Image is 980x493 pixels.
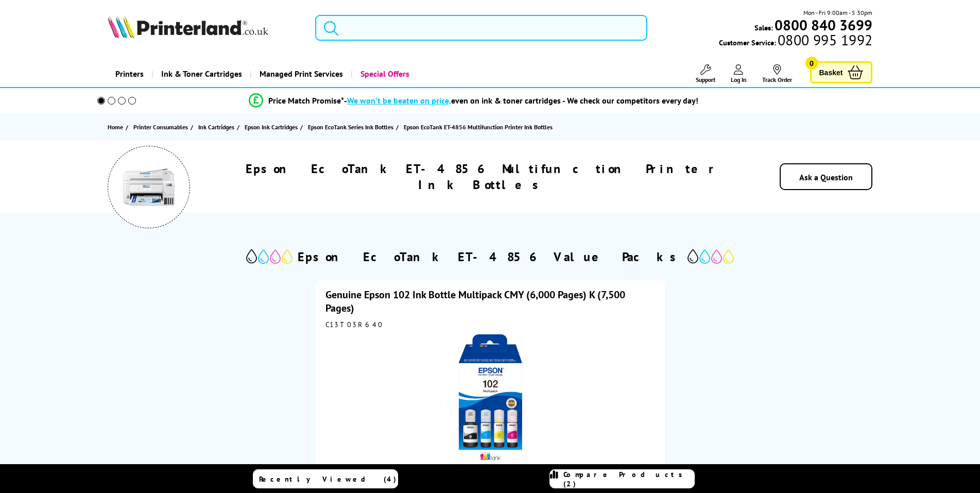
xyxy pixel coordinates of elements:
[810,61,873,83] a: Basket 0
[108,15,268,38] img: Printerland Logo
[268,95,344,106] span: Price Match Promise*
[549,469,695,488] a: Compare Products (2)
[245,122,298,132] span: Epson Ink Cartridges
[696,76,715,83] span: Support
[198,122,234,132] span: Ink Cartridges
[325,288,625,315] a: Genuine Epson 102 Ink Bottle Multipack CMY (6,000 Pages) K (7,500 Pages)
[762,64,792,83] a: Track Order
[803,8,872,18] span: Mon - Fri 9:00am - 5:30pm
[161,61,242,87] span: Ink & Toner Cartridges
[308,122,393,132] span: Epson EcoTank Series Ink Bottles
[308,122,396,132] a: Epson EcoTank Series Ink Bottles
[108,122,126,132] a: Home
[731,64,747,83] a: Log In
[253,469,398,488] a: Recently Viewed (4)
[776,35,872,45] span: 0800 995 1992
[108,15,303,40] a: Printerland Logo
[344,95,698,106] div: - even on ink & toner cartridges - We check our competitors every day!
[805,57,818,70] span: 0
[404,123,553,131] span: Epson EcoTank ET-4856 Multifunction Printer Ink Bottles
[563,470,694,488] span: Compare Products (2)
[799,172,853,182] a: Ask a Question
[245,122,300,132] a: Epson Ink Cartridges
[221,161,742,193] h1: Epson EcoTank ET-4856 Multifunction Printer Ink Bottles
[351,61,417,87] a: Special Offers
[347,95,451,106] span: We won’t be beaten on price,
[133,122,191,132] a: Printer Consumables
[775,15,872,35] b: 0800 840 3699
[773,20,872,30] a: 0800 840 3699
[719,35,872,47] span: Customer Service:
[426,334,555,463] img: Epson 102 Ink Bottle Multipack CMY (6,000 Pages) K (7,500 Pages)
[123,161,175,213] img: Epson EcoTank ET-4856 Multifunction Printer Ink Bottles
[151,61,250,87] a: Ink & Toner Cartridges
[696,64,715,83] a: Support
[325,320,654,329] div: C13T03R640
[298,249,682,265] h2: Epson EcoTank ET-4856 Value Packs
[133,122,188,132] span: Printer Consumables
[198,122,237,132] a: Ink Cartridges
[819,65,843,79] span: Basket
[83,92,865,110] li: modal_Promise
[754,23,773,32] span: Sales:
[731,76,747,83] span: Log In
[108,61,151,87] a: Printers
[259,474,397,484] span: Recently Viewed (4)
[250,61,351,87] a: Managed Print Services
